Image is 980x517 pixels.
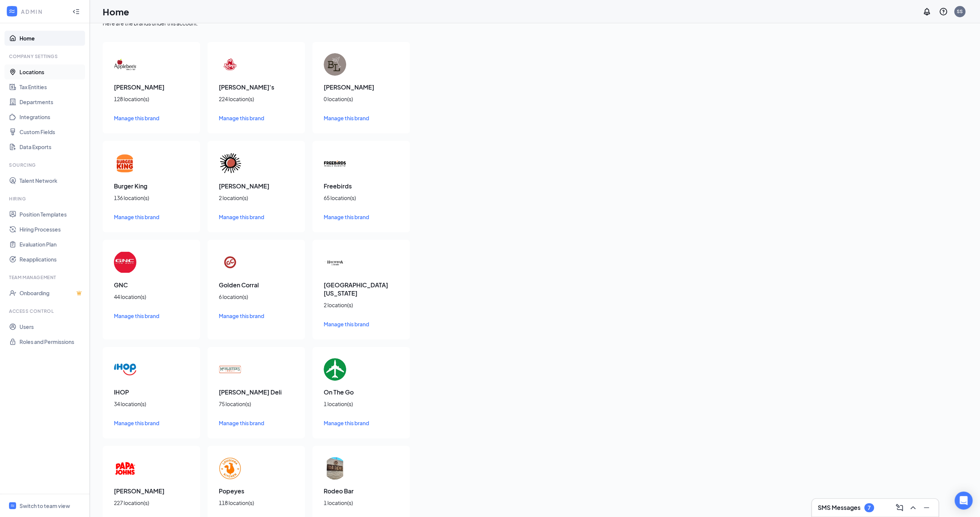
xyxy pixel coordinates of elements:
a: Manage this brand [219,114,294,122]
span: Manage this brand [324,420,369,426]
a: Custom Fields [19,124,84,139]
span: Manage this brand [219,214,264,220]
img: On The Go logo [324,358,346,381]
div: 0 location(s) [324,95,399,103]
svg: ComposeMessage [895,503,904,512]
img: GNC logo [114,251,136,273]
img: Freebirds logo [324,152,346,175]
div: SS [957,8,963,15]
img: Rodeo Bar logo [324,457,346,480]
div: 44 location(s) [114,293,189,300]
button: ChevronUp [907,502,919,514]
h3: SMS Messages [818,504,860,512]
a: Manage this brand [219,213,294,221]
svg: Notifications [922,7,931,16]
a: Hiring Processes [19,222,84,237]
img: Applebee's logo [114,53,136,76]
span: Manage this brand [324,214,369,220]
button: ComposeMessage [893,502,905,514]
a: Manage this brand [324,114,399,122]
a: Integrations [19,109,84,124]
a: Data Exports [19,139,84,154]
div: 65 location(s) [324,194,399,202]
img: Arby's logo [219,53,241,76]
span: Manage this brand [219,420,264,426]
span: Manage this brand [219,312,264,319]
img: Popeyes logo [219,457,241,480]
div: Sourcing [9,162,82,168]
img: McAlister's Deli logo [219,358,241,381]
div: 34 location(s) [114,400,189,408]
a: Departments [19,94,84,109]
div: Access control [9,308,82,314]
div: 2 location(s) [324,301,399,309]
a: Manage this brand [114,213,189,221]
div: Switch to team view [19,502,70,510]
h3: [PERSON_NAME] [114,487,189,495]
div: Here are the brands under this account. [103,19,967,27]
h3: IHOP [114,388,189,396]
span: Manage this brand [219,115,264,121]
h3: [GEOGRAPHIC_DATA][US_STATE] [324,281,399,297]
div: 227 location(s) [114,499,189,507]
h3: [PERSON_NAME] [219,182,294,190]
a: Manage this brand [219,312,294,320]
h3: [PERSON_NAME] Deli [219,388,294,396]
a: Roles and Permissions [19,334,84,349]
svg: Minimize [922,503,931,512]
a: Tax Entities [19,79,84,94]
img: Cantina Laredo logo [219,152,241,175]
a: Manage this brand [219,419,294,427]
button: Minimize [920,502,932,514]
h3: On The Go [324,388,399,396]
a: Reapplications [19,252,84,267]
div: 6 location(s) [219,293,294,300]
div: 7 [868,505,871,511]
div: ADMIN [21,8,66,15]
svg: WorkstreamLogo [8,7,16,15]
div: Company Settings [9,53,82,60]
h3: Golden Corral [219,281,294,289]
div: 1 location(s) [324,400,399,408]
div: 1 location(s) [324,499,399,507]
img: Papa Johns logo [114,457,136,480]
div: Hiring [9,196,82,202]
span: Manage this brand [114,312,159,319]
a: Locations [19,64,84,79]
div: Open Intercom Messenger [955,492,973,510]
div: 75 location(s) [219,400,294,408]
a: Manage this brand [114,312,189,320]
h1: Home [103,5,129,18]
span: Manage this brand [324,321,369,327]
img: Burger King logo [114,152,136,175]
a: Manage this brand [324,213,399,221]
a: OnboardingCrown [19,285,84,300]
span: Manage this brand [114,115,159,121]
h3: Freebirds [324,182,399,190]
h3: [PERSON_NAME]'s [219,83,294,91]
a: Users [19,319,84,334]
div: 128 location(s) [114,95,189,103]
img: IHOP logo [114,358,136,381]
span: Manage this brand [114,214,159,220]
a: Evaluation Plan [19,237,84,252]
h3: [PERSON_NAME] [114,83,189,91]
a: Position Templates [19,207,84,222]
img: Hacienda Colorado logo [324,251,346,273]
span: Manage this brand [324,115,369,121]
a: Manage this brand [114,114,189,122]
a: Manage this brand [324,419,399,427]
svg: WorkstreamLogo [10,503,15,508]
a: Talent Network [19,173,84,188]
h3: Popeyes [219,487,294,495]
span: Manage this brand [114,420,159,426]
a: Home [19,31,84,46]
a: Manage this brand [324,320,399,328]
div: Team Management [9,274,82,281]
h3: GNC [114,281,189,289]
div: 2 location(s) [219,194,294,202]
svg: ChevronUp [908,503,917,512]
div: 224 location(s) [219,95,294,103]
h3: [PERSON_NAME] [324,83,399,91]
h3: Burger King [114,182,189,190]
